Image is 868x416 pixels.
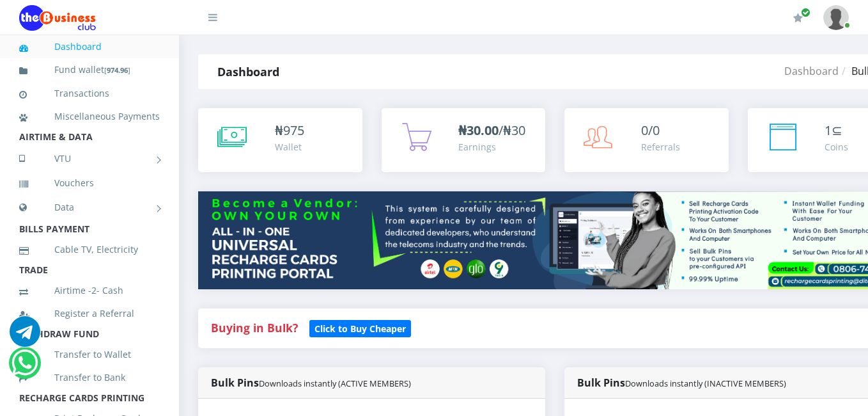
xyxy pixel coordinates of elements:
small: Downloads instantly (ACTIVE MEMBERS) [259,378,411,389]
span: 0/0 [641,122,660,139]
div: Earnings [458,140,525,154]
a: 0/0 Referrals [564,108,729,172]
img: User [823,5,849,30]
strong: Buying in Bulk? [211,320,298,335]
span: 1 [825,122,832,139]
a: ₦30.00/₦30 Earnings [382,108,546,172]
a: Transfer to Wallet [19,340,160,369]
span: 975 [283,122,304,139]
a: Chat for support [10,326,40,347]
span: /₦30 [458,122,525,139]
a: Fund wallet[974.96] [19,55,160,85]
i: Renew/Upgrade Subscription [793,13,803,23]
strong: Dashboard [217,64,279,79]
a: Miscellaneous Payments [19,102,160,131]
div: Coins [825,140,848,154]
div: Wallet [275,140,304,154]
a: Transfer to Bank [19,363,160,392]
div: Referrals [641,140,680,154]
a: Dashboard [19,32,160,61]
a: Dashboard [784,64,839,78]
a: Vouchers [19,168,160,198]
b: 974.96 [107,65,128,75]
img: Logo [19,5,96,31]
strong: Bulk Pins [577,376,786,390]
small: [ ] [104,65,130,75]
span: Renew/Upgrade Subscription [801,8,810,17]
a: ₦975 Wallet [198,108,362,172]
small: Downloads instantly (INACTIVE MEMBERS) [625,378,786,389]
strong: Bulk Pins [211,376,411,390]
b: Click to Buy Cheaper [314,323,406,335]
a: Airtime -2- Cash [19,276,160,305]
a: VTU [19,143,160,175]
a: Transactions [19,79,160,108]
a: Register a Referral [19,299,160,328]
a: Chat for support [12,357,38,378]
div: ₦ [275,121,304,140]
b: ₦30.00 [458,122,499,139]
a: Click to Buy Cheaper [309,320,411,335]
a: Cable TV, Electricity [19,235,160,264]
div: ⊆ [825,121,848,140]
a: Data [19,191,160,223]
